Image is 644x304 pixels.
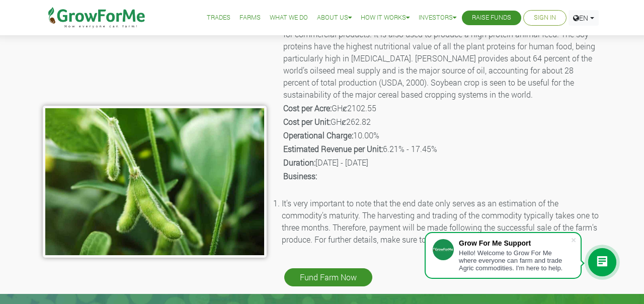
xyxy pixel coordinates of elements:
a: Raise Funds [472,13,511,23]
b: Estimated Revenue per Unit: [283,143,383,154]
p: GHȼ262.82 [283,116,600,128]
div: Hello! Welcome to Grow For Me where everyone can farm and trade Agric commodities. I'm here to help. [459,249,571,272]
b: Cost per Acre: [283,103,332,113]
div: Grow For Me Support [459,239,571,247]
b: Cost per Unit: [283,116,331,127]
li: It's very important to note that the end date only serves as an estimation of the commodity's mat... [282,197,601,246]
a: Trades [207,13,230,23]
a: What We Do [270,13,308,23]
a: Fund Farm Now [284,268,372,286]
a: How it Works [361,13,410,23]
a: About Us [317,13,352,23]
a: Investors [419,13,456,23]
img: growforme image [43,106,267,258]
b: Business: [283,171,317,181]
a: Farms [239,13,261,23]
b: Operational Charge: [283,130,353,140]
p: 10.00% [283,129,600,141]
p: GHȼ2102.55 [283,102,600,114]
b: Duration: [283,157,315,168]
p: 6.21% - 17.45% [283,143,600,155]
a: Sign In [534,13,556,23]
a: EN [569,10,599,26]
p: [DATE] - [DATE] [283,157,600,169]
